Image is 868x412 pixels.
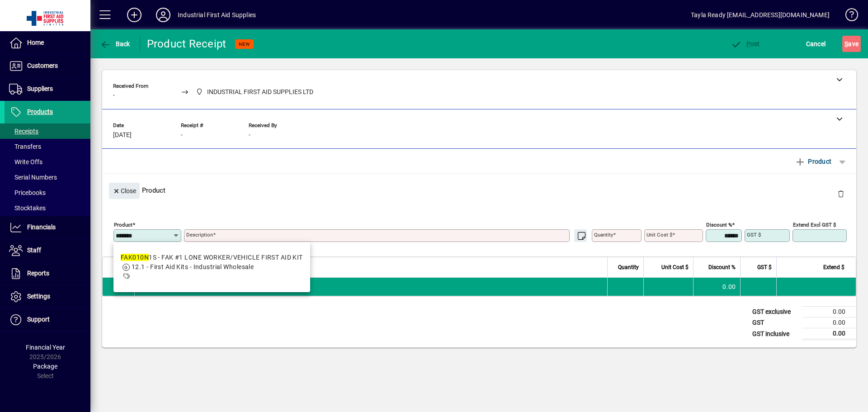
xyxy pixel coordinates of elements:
span: Cancel [806,37,826,51]
a: Support [5,308,90,331]
div: Product [102,174,856,207]
a: Receipts [5,123,90,139]
span: Receipts [9,128,38,135]
a: Financials [5,216,90,239]
td: GST inclusive [748,328,802,340]
span: S [844,40,848,47]
mat-label: Quantity [594,232,613,238]
span: Products [27,108,53,115]
span: Staff [27,246,41,254]
button: Delete [830,183,852,204]
td: 0.00 [693,278,740,296]
span: Quantity [618,262,639,272]
a: Pricebooks [5,185,90,200]
span: Customers [27,62,58,69]
span: Package [33,363,57,370]
span: Home [27,39,44,46]
div: Industrial First Aid Supplies [178,8,256,22]
span: Transfers [9,143,41,150]
div: Tayla Ready [EMAIL_ADDRESS][DOMAIN_NAME] [691,8,830,22]
mat-label: Product [114,222,132,228]
a: Customers [5,55,90,77]
span: NEW [239,41,250,47]
app-page-header-button: Delete [830,189,852,198]
span: Close [113,184,136,199]
a: Settings [5,285,90,308]
button: Cancel [804,36,828,52]
app-page-header-button: Close [107,186,142,194]
button: Save [842,36,861,52]
span: Suppliers [27,85,53,92]
mat-label: Extend excl GST $ [793,222,836,228]
span: GST $ [757,262,772,272]
span: - [113,92,115,99]
mat-label: GST $ [747,232,761,238]
span: Settings [27,293,50,300]
span: Write Offs [9,158,42,166]
td: GST [748,317,802,328]
mat-label: Discount % [706,222,732,228]
td: 0.00 [802,307,856,317]
td: GST exclusive [748,307,802,317]
span: Stocktakes [9,204,46,212]
button: Profile [149,7,178,23]
app-page-header-button: Back [90,36,140,52]
span: Unit Cost $ [661,262,689,272]
a: Serial Numbers [5,170,90,185]
span: - [249,132,250,139]
span: Serial Numbers [9,174,57,181]
button: Add [120,7,149,23]
button: Back [98,36,132,52]
td: 0.00 [802,328,856,340]
span: Financials [27,223,56,231]
span: INDUSTRIAL FIRST AID SUPPLIES LTD [207,87,313,97]
span: - [181,132,183,139]
div: 1S - FAK #1 LONE WORKER/VEHICLE FIRST AID KIT [121,253,303,262]
a: Write Offs [5,154,90,170]
span: Reports [27,270,49,277]
span: Discount % [708,262,736,272]
a: Suppliers [5,78,90,100]
a: Stocktakes [5,200,90,216]
span: ost [731,40,760,47]
a: Knowledge Base [839,2,857,31]
span: Extend $ [823,262,844,272]
span: [DATE] [113,132,132,139]
span: 12.1 - First Aid Kits - Industrial Wholesale [132,263,254,270]
span: Financial Year [26,344,65,351]
span: ave [844,37,859,51]
td: 0.00 [802,317,856,328]
button: Post [728,36,762,52]
span: Support [27,316,50,323]
mat-option: FAK010N1S - FAK #1 LONE WORKER/VEHICLE FIRST AID KIT [113,246,310,289]
a: Staff [5,239,90,262]
em: FAK010N [121,254,149,261]
a: Reports [5,262,90,285]
div: Product Receipt [147,37,226,51]
a: Transfers [5,139,90,154]
span: P [746,40,750,47]
span: INDUSTRIAL FIRST AID SUPPLIES LTD [193,86,317,98]
a: Home [5,32,90,54]
span: Pricebooks [9,189,46,196]
mat-label: Unit Cost $ [646,232,672,238]
span: Back [100,40,130,47]
button: Close [109,183,140,199]
mat-label: Description [186,232,213,238]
